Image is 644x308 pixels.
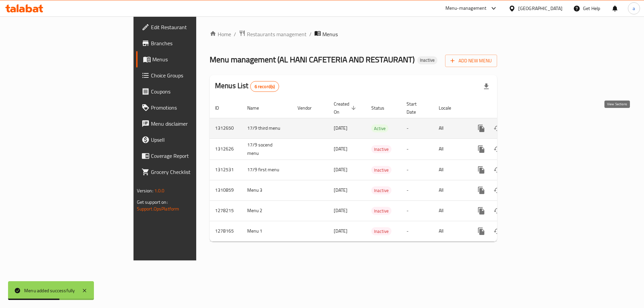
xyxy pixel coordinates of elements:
[433,160,468,180] td: All
[136,116,241,132] a: Menu disclaimer
[136,100,241,116] a: Promotions
[136,132,241,148] a: Upsell
[151,39,236,47] span: Branches
[371,187,391,194] span: Inactive
[445,4,487,12] div: Menu-management
[334,206,347,215] span: [DATE]
[473,203,489,219] button: more
[137,198,168,206] span: Get support on:
[136,164,241,180] a: Grocery Checklist
[334,144,347,153] span: [DATE]
[215,81,279,92] h2: Menus List
[433,180,468,200] td: All
[433,138,468,160] td: All
[210,52,415,67] span: Menu management ( AL HANI CAFETERIA AND RESTAURANT )
[371,166,391,174] span: Inactive
[433,118,468,138] td: All
[450,57,492,65] span: Add New Menu
[137,186,153,195] span: Version:
[251,83,279,90] span: 6 record(s)
[433,221,468,241] td: All
[239,30,307,39] a: Restaurants management
[136,51,241,67] a: Menus
[151,71,236,79] span: Choice Groups
[151,23,236,31] span: Edit Restaurant
[417,56,437,64] div: Inactive
[371,186,391,194] div: Inactive
[334,100,358,116] span: Created On
[473,162,489,178] button: more
[633,5,635,12] span: a
[242,160,292,180] td: 17/9 first menu
[151,104,236,112] span: Promotions
[401,160,433,180] td: -
[136,83,241,100] a: Coupons
[151,168,236,176] span: Grocery Checklist
[154,186,165,195] span: 1.0.0
[489,141,505,157] button: Change Status
[371,124,388,132] div: Active
[401,180,433,200] td: -
[151,152,236,160] span: Coverage Report
[489,162,505,178] button: Change Status
[242,138,292,160] td: 17/9 socend menu
[136,67,241,83] a: Choice Groups
[407,100,425,116] span: Start Date
[401,118,433,138] td: -
[489,203,505,219] button: Change Status
[371,145,391,153] span: Inactive
[151,136,236,144] span: Upsell
[417,57,437,63] span: Inactive
[401,200,433,221] td: -
[445,55,497,67] button: Add New Menu
[489,182,505,198] button: Change Status
[401,221,433,241] td: -
[152,55,236,63] span: Menus
[24,287,75,294] div: Menu added successfully
[334,186,347,194] span: [DATE]
[334,227,347,235] span: [DATE]
[247,104,268,112] span: Name
[242,118,292,138] td: 17/9 third menu
[371,145,391,153] div: Inactive
[298,104,320,112] span: Vendor
[136,148,241,164] a: Coverage Report
[242,221,292,241] td: Menu 1
[136,19,241,35] a: Edit Restaurant
[518,5,562,12] div: [GEOGRAPHIC_DATA]
[334,165,347,174] span: [DATE]
[151,87,236,96] span: Coupons
[309,30,312,38] li: /
[473,182,489,198] button: more
[137,204,179,213] a: Support.OpsPlatform
[401,138,433,160] td: -
[473,223,489,239] button: more
[242,180,292,200] td: Menu 3
[371,166,391,174] div: Inactive
[215,104,228,112] span: ID
[242,200,292,221] td: Menu 2
[136,35,241,51] a: Branches
[489,223,505,239] button: Change Status
[250,81,279,92] div: Total records count
[371,104,393,112] span: Status
[371,228,391,235] span: Inactive
[210,30,497,39] nav: breadcrumb
[439,104,460,112] span: Locale
[371,125,388,132] span: Active
[478,78,494,95] div: Export file
[247,30,307,38] span: Restaurants management
[210,98,543,242] table: enhanced table
[334,124,347,132] span: [DATE]
[473,141,489,157] button: more
[371,207,391,215] span: Inactive
[151,120,236,128] span: Menu disclaimer
[322,30,338,38] span: Menus
[473,120,489,136] button: more
[468,98,543,118] th: Actions
[433,200,468,221] td: All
